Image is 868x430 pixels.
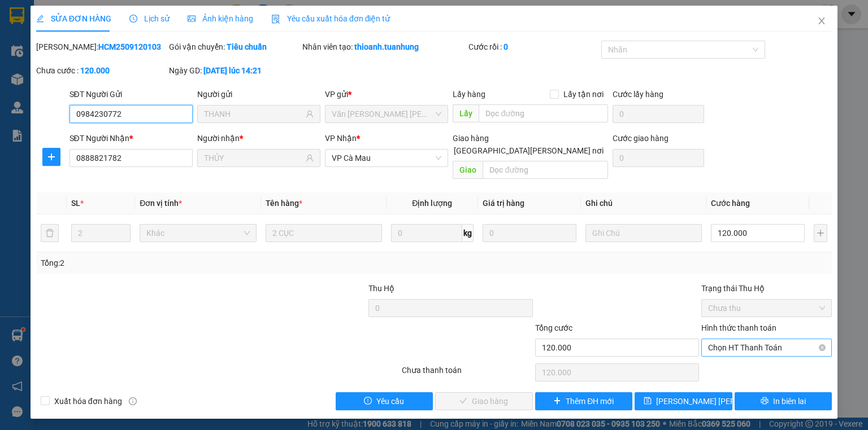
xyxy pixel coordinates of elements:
label: Cước giao hàng [613,134,669,143]
span: Lấy hàng [453,90,485,99]
input: 0 [483,224,576,242]
div: Chưa thanh toán [401,364,533,384]
div: SĐT Người Nhận [70,132,193,144]
span: Tổng cước [535,323,572,332]
span: environment [65,27,74,36]
span: kg [462,224,474,242]
th: Ghi chú [581,192,706,214]
input: Dọc đường [483,161,608,179]
span: picture [188,15,196,23]
span: [GEOGRAPHIC_DATA][PERSON_NAME] nơi [449,144,608,157]
button: checkGiao hàng [435,392,533,410]
input: Tên người nhận [204,152,303,164]
b: HCM2509120103 [98,42,161,51]
input: Ghi Chú [585,224,702,242]
label: Hình thức thanh toán [701,323,776,332]
div: VP gửi [325,88,448,100]
span: Yêu cầu [376,395,404,407]
li: 02839.63.63.63 [5,39,215,53]
div: Cước rồi : [468,41,599,53]
span: close-circle [819,344,826,351]
span: clock-circle [129,15,137,23]
div: Gói vận chuyển: [169,41,300,53]
b: thioanh.tuanhung [354,42,419,51]
b: [DATE] lúc 14:21 [203,66,262,75]
span: Cước hàng [711,199,750,208]
b: Tiêu chuẩn [227,42,267,51]
div: Tổng: 2 [41,257,336,269]
span: [PERSON_NAME] [PERSON_NAME] [656,395,779,407]
span: Giao [453,161,483,179]
input: Dọc đường [479,104,608,122]
span: VP Cà Mau [332,150,441,166]
span: SL [71,199,80,208]
img: icon [271,15,280,24]
div: Chưa cước : [36,64,167,77]
span: Ảnh kiện hàng [188,14,253,23]
span: close [817,16,826,25]
span: Thu Hộ [368,284,394,293]
span: edit [36,15,44,23]
span: Khác [146,225,249,242]
span: Yêu cầu xuất hóa đơn điện tử [271,14,390,23]
span: Chưa thu [708,300,825,317]
input: Tên người gửi [204,108,303,120]
div: Ngày GD: [169,64,300,77]
div: Nhân viên tạo: [302,41,466,53]
span: Lấy [453,104,479,122]
span: user [306,110,314,118]
button: plus [814,224,827,242]
span: Văn phòng Hồ Chí Minh [332,106,441,122]
b: GỬI : VP Cà Mau [5,71,120,89]
button: delete [41,224,59,242]
b: 0 [504,42,508,51]
span: Lịch sử [129,14,170,23]
button: printerIn biên lai [735,392,832,410]
input: VD: Bàn, Ghế [266,224,382,242]
button: Close [806,6,837,37]
label: Cước lấy hàng [613,90,663,99]
span: plus [43,152,60,161]
input: Cước lấy hàng [613,105,704,123]
span: Giá trị hàng [483,199,524,208]
span: Lấy tận nơi [559,88,608,100]
div: Trạng thái Thu Hộ [701,282,832,295]
span: Chọn HT Thanh Toán [708,339,825,356]
span: Giao hàng [453,134,489,143]
button: exclamation-circleYêu cầu [336,392,433,410]
input: Cước giao hàng [613,149,704,167]
span: SỬA ĐƠN HÀNG [36,14,111,23]
span: save [644,397,652,406]
span: In biên lai [773,395,806,407]
button: plus [42,148,60,166]
span: info-circle [129,397,137,405]
div: Người gửi [197,88,320,100]
span: Đơn vị tính [140,199,182,208]
span: Xuất hóa đơn hàng [50,395,127,407]
b: [PERSON_NAME] [65,7,160,21]
b: 120.000 [80,66,110,75]
span: user [306,154,314,162]
button: plusThêm ĐH mới [535,392,633,410]
span: printer [761,397,769,406]
span: Định lượng [412,199,452,208]
span: VP Nhận [325,134,357,143]
div: [PERSON_NAME]: [36,41,167,53]
span: exclamation-circle [364,397,372,406]
span: phone [65,41,74,50]
div: Người nhận [197,132,320,144]
li: 85 [PERSON_NAME] [5,25,215,39]
span: Thêm ĐH mới [566,395,614,407]
span: plus [553,397,561,406]
button: save[PERSON_NAME] [PERSON_NAME] [635,392,732,410]
span: Tên hàng [266,199,302,208]
div: SĐT Người Gửi [70,88,193,100]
